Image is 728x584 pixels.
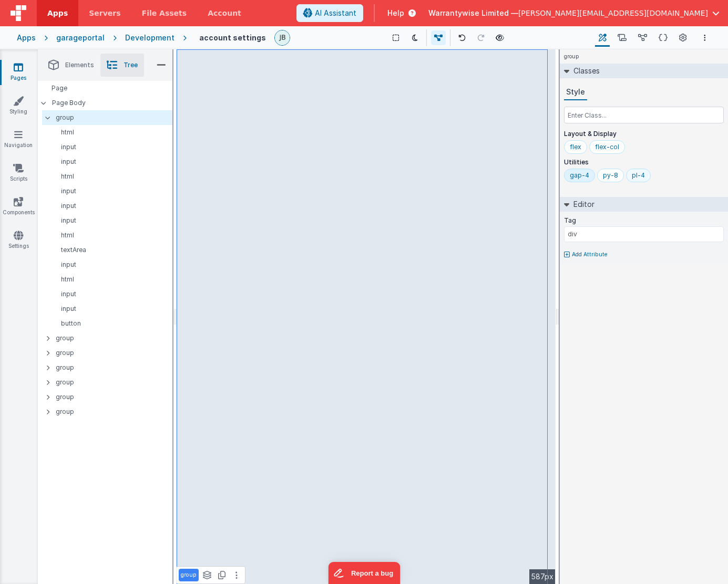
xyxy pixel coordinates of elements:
[177,49,556,584] div: -->
[56,391,172,403] p: group
[50,231,172,239] p: html
[50,246,172,254] p: textArea
[632,171,645,180] div: pl-4
[50,275,172,284] p: html
[572,251,608,259] p: Add Attribute
[50,216,172,225] p: input
[699,32,711,44] button: Options
[56,377,172,388] p: group
[50,128,172,137] p: html
[181,571,197,579] p: group
[142,8,187,18] span: File Assets
[328,562,400,584] iframe: Marker.io feedback button
[529,569,556,584] div: 587px
[56,362,172,373] p: group
[52,99,173,107] p: Page Body
[560,49,583,64] h4: group
[199,34,266,41] h4: account settings
[428,8,720,18] button: Warrantywise Limited — [PERSON_NAME][EMAIL_ADDRESS][DOMAIN_NAME]
[564,216,576,225] label: Tag
[50,290,172,298] p: input
[564,85,587,100] button: Style
[125,33,175,43] div: Development
[56,112,172,123] p: group
[56,406,172,418] p: group
[50,187,172,195] p: input
[564,130,724,138] p: Layout & Display
[569,64,600,78] h2: Classes
[518,8,708,18] span: [PERSON_NAME][EMAIL_ADDRESS][DOMAIN_NAME]
[569,197,594,212] h2: Editor
[50,158,172,166] p: input
[65,61,94,69] span: Elements
[56,332,172,344] p: group
[89,8,120,18] span: Servers
[564,251,724,259] button: Add Attribute
[428,8,518,18] span: Warrantywise Limited —
[570,171,589,180] div: gap-4
[564,107,724,123] input: Enter Class...
[47,8,68,18] span: Apps
[38,81,172,96] div: Page
[315,8,356,18] span: AI Assistant
[56,33,105,43] div: garageportal
[296,4,363,22] button: AI Assistant
[564,158,724,166] p: Utilities
[50,305,172,313] p: input
[50,172,172,181] p: html
[124,61,138,69] span: Tree
[50,202,172,210] p: input
[387,8,404,18] span: Help
[17,33,36,43] div: Apps
[56,347,172,359] p: group
[50,319,172,328] p: button
[275,30,290,45] img: 126ded6fdb041a155bf9d42456259ab5
[570,143,581,151] div: flex
[50,260,172,269] p: input
[603,171,618,180] div: py-8
[595,143,619,151] div: flex-col
[50,143,172,151] p: input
